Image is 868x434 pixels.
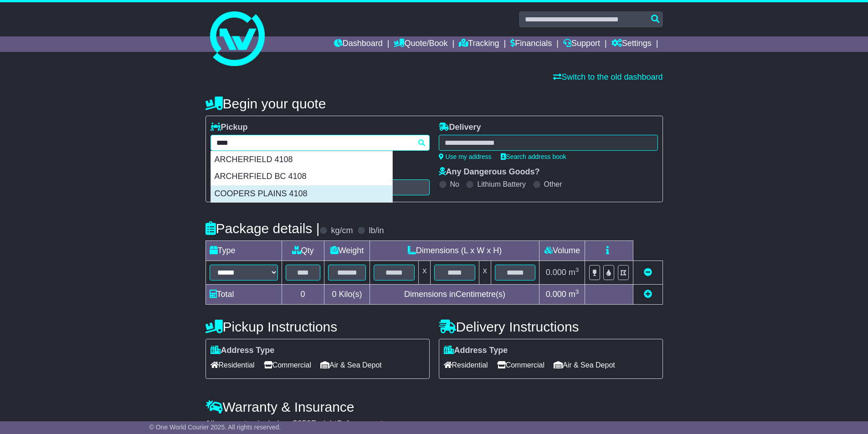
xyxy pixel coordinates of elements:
[546,290,566,299] span: 0.000
[205,419,663,429] div: All our quotes include a $ FreightSafe warranty.
[205,399,663,414] h4: Warranty & Insurance
[205,285,282,305] td: Total
[334,36,383,52] a: Dashboard
[211,358,255,372] span: Residential
[575,288,579,295] sup: 3
[320,358,382,372] span: Air & Sea Depot
[211,135,430,151] typeahead: Please provide city
[149,424,281,431] span: © One World Courier 2025. All rights reserved.
[298,419,311,428] span: 250
[644,290,652,299] a: Add new item
[539,241,585,261] td: Volume
[331,226,353,236] label: kg/cm
[644,268,652,277] a: Remove this item
[282,285,324,305] td: 0
[450,180,459,189] label: No
[205,319,430,334] h4: Pickup Instructions
[205,241,282,261] td: Type
[369,226,384,236] label: lb/in
[459,36,499,52] a: Tracking
[439,167,540,177] label: Any Dangerous Goods?
[479,261,491,285] td: x
[501,153,566,160] a: Search address book
[444,358,488,372] span: Residential
[569,268,579,277] span: m
[264,358,311,372] span: Commercial
[546,268,566,277] span: 0.000
[332,290,336,299] span: 0
[211,123,248,133] label: Pickup
[211,168,392,185] div: ARCHERFIELD BC 4108
[611,36,652,52] a: Settings
[554,358,615,372] span: Air & Sea Depot
[439,153,492,160] a: Use my address
[575,266,579,273] sup: 3
[211,151,392,168] div: ARCHERFIELD 4108
[205,221,320,236] h4: Package details |
[324,241,370,261] td: Weight
[370,241,539,261] td: Dimensions (L x W x H)
[370,285,539,305] td: Dimensions in Centimetre(s)
[544,180,562,189] label: Other
[205,96,663,111] h4: Begin your quote
[439,319,663,334] h4: Delivery Instructions
[211,185,392,203] div: COOPERS PLAINS 4108
[282,241,324,261] td: Qty
[419,261,431,285] td: x
[510,36,552,52] a: Financials
[477,180,526,189] label: Lithium Battery
[444,346,508,356] label: Address Type
[497,358,544,372] span: Commercial
[324,285,370,305] td: Kilo(s)
[553,72,663,82] a: Switch to the old dashboard
[563,36,600,52] a: Support
[439,123,481,133] label: Delivery
[394,36,447,52] a: Quote/Book
[211,346,275,356] label: Address Type
[569,290,579,299] span: m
